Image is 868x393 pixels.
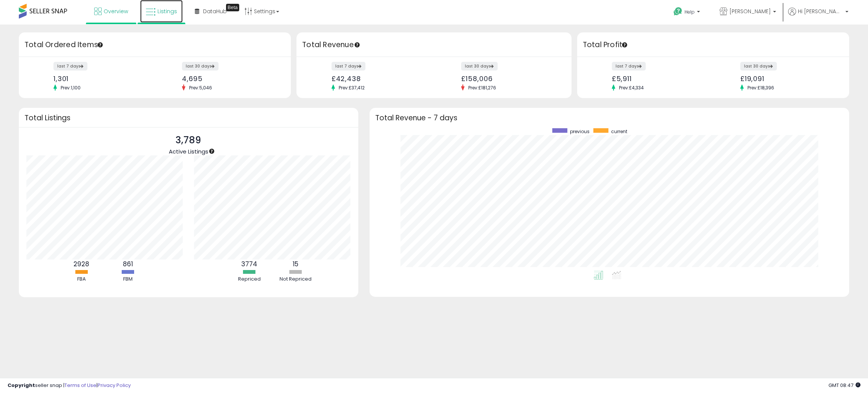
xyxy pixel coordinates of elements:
span: Help [685,9,695,15]
div: Not Repriced [273,276,318,283]
div: Tooltip anchor [208,148,215,155]
a: Help [668,1,708,25]
div: Tooltip anchor [226,4,239,11]
span: Prev: £4,334 [615,84,648,91]
div: £5,911 [612,75,708,83]
h3: Total Listings [24,115,353,121]
b: 3774 [241,259,257,269]
h3: Total Ordered Items [24,40,285,50]
div: 4,695 [182,75,278,83]
span: Prev: 5,046 [185,84,216,91]
b: 861 [123,259,133,269]
div: 1,301 [53,75,149,83]
h3: Total Revenue [302,40,566,50]
span: Prev: £181,276 [465,84,500,91]
span: Hi [PERSON_NAME] [798,8,843,15]
p: 3,789 [169,133,208,147]
span: Prev: £18,396 [744,84,778,91]
label: last 7 days [332,62,365,71]
div: £158,006 [461,75,558,83]
div: Repriced [227,276,272,283]
div: FBM [105,276,150,283]
label: last 30 days [461,62,498,71]
label: last 30 days [182,62,219,71]
div: Tooltip anchor [621,41,628,48]
div: FBA [59,276,104,283]
span: Overview [104,8,128,15]
span: DataHub [203,8,227,15]
span: Listings [157,8,177,15]
i: Get Help [673,7,683,16]
b: 2928 [73,259,89,269]
a: Hi [PERSON_NAME] [788,8,848,25]
div: £19,091 [740,75,836,83]
label: last 7 days [53,62,87,71]
span: Prev: £37,412 [335,84,368,91]
label: last 30 days [740,62,777,71]
span: Prev: 1,100 [57,84,84,91]
span: [PERSON_NAME] [729,8,771,15]
h3: Total Revenue - 7 days [375,115,844,121]
label: last 7 days [612,62,646,71]
span: current [611,128,627,135]
b: 15 [293,259,298,269]
div: £42,438 [332,75,428,83]
div: Tooltip anchor [97,41,104,48]
h3: Total Profit [583,40,844,50]
div: Tooltip anchor [354,41,361,48]
span: Active Listings [169,147,208,155]
span: previous [570,128,590,135]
